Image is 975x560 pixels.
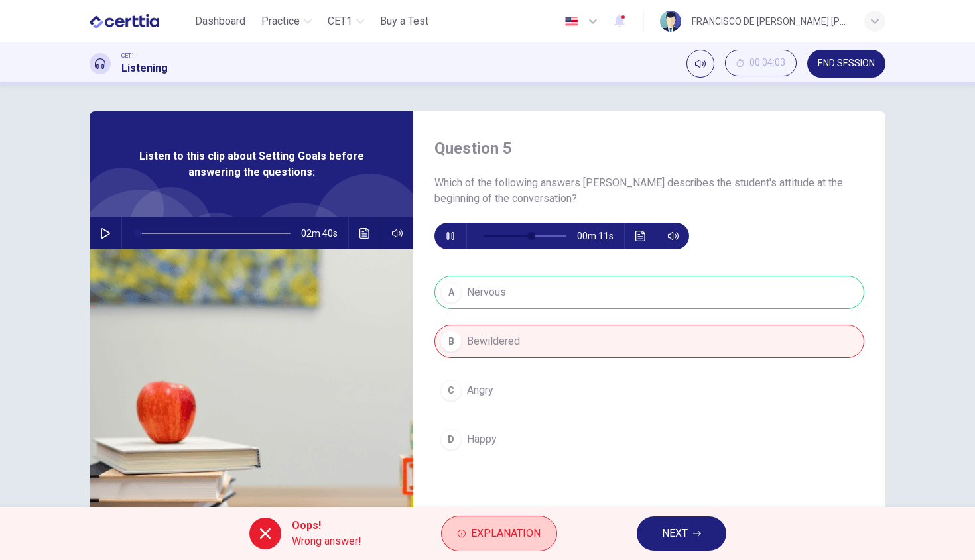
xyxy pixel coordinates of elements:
button: END SESSION [807,50,885,78]
span: END SESSION [818,58,875,69]
div: Hide [725,50,797,78]
span: Oops! [292,518,361,533]
img: en [563,17,580,27]
span: 02m 40s [301,217,348,249]
span: Listen to this clip about Setting Goals before answering the questions: [133,148,370,180]
span: Practice [261,13,300,29]
span: 00:04:03 [749,58,785,68]
button: Click to see the audio transcription [354,217,375,249]
span: Dashboard [195,13,245,29]
span: Buy a Test [380,13,428,29]
div: FRANCISCO DE [PERSON_NAME] [PERSON_NAME] [692,13,848,29]
span: Wrong answer! [292,533,361,549]
button: 00:04:03 [725,50,797,76]
button: Buy a Test [375,9,434,33]
h1: Listening [121,60,168,76]
span: CET1 [328,13,352,29]
button: Click to see the audio transcription [630,223,651,249]
button: Dashboard [190,9,251,33]
span: Explanation [471,524,541,543]
div: Mute [686,50,714,78]
button: CET1 [322,9,369,33]
img: CERTTIA logo [90,8,159,34]
button: Practice [256,9,317,33]
img: Profile picture [660,11,681,32]
span: CET1 [121,51,135,60]
span: Which of the following answers [PERSON_NAME] describes the student's attitude at the beginning of... [434,175,864,207]
a: CERTTIA logo [90,8,190,34]
button: NEXT [637,516,726,551]
span: NEXT [662,524,688,543]
span: 00m 11s [577,223,624,249]
h4: Question 5 [434,138,864,159]
button: Explanation [441,516,557,551]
